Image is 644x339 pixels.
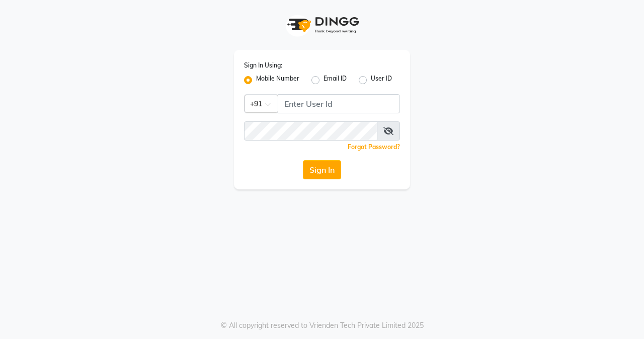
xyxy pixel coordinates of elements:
[278,94,400,113] input: Username
[371,74,392,86] label: User ID
[282,10,362,40] img: logo1.svg
[324,74,347,86] label: Email ID
[256,74,299,86] label: Mobile Number
[303,160,341,179] button: Sign In
[244,121,377,141] input: Username
[244,61,282,70] label: Sign In Using:
[348,143,400,151] a: Forgot Password?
